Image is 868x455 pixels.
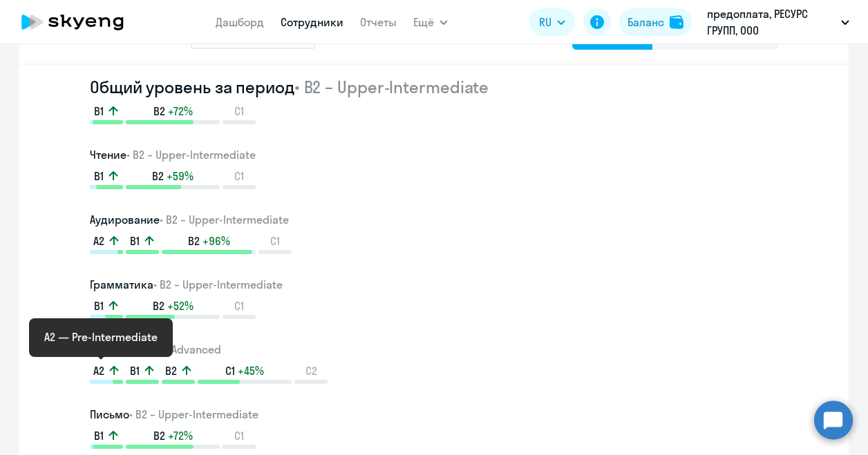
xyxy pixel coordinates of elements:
[90,276,778,293] h3: Грамматика
[90,341,778,358] h3: Говорение
[234,298,244,313] span: C1
[234,428,244,443] span: C1
[165,363,177,378] span: B2
[413,8,448,36] button: Ещё
[130,363,140,378] span: B1
[360,15,397,29] a: Отчеты
[90,406,778,423] h3: Письмо
[188,233,200,249] span: B2
[167,298,194,313] span: +52%
[90,76,778,98] h2: Общий уровень за период
[413,14,434,30] span: Ещё
[93,363,104,378] span: A2
[129,407,258,421] span: • B2 – Upper-Intermediate
[153,428,165,443] span: B2
[216,15,264,29] a: Дашборд
[225,363,235,378] span: C1
[529,8,575,36] button: RU
[234,104,244,119] span: C1
[90,146,778,163] h3: Чтение
[270,233,280,249] span: C1
[130,233,140,249] span: B1
[281,15,343,29] a: Сотрудники
[294,77,489,97] span: • B2 – Upper-Intermediate
[94,298,104,313] span: B1
[153,104,165,119] span: B2
[94,168,104,184] span: B1
[94,104,104,119] span: B1
[167,168,194,184] span: +59%
[202,233,230,249] span: +96%
[94,428,104,443] span: B1
[234,168,244,184] span: C1
[539,14,551,30] span: RU
[700,6,856,39] button: предоплата, РЕСУРС ГРУПП, ООО
[153,278,283,291] span: • B2 – Upper-Intermediate
[126,148,256,162] span: • B2 – Upper-Intermediate
[44,329,158,345] p: A2 — Pre-Intermediate
[160,213,289,226] span: • B2 – Upper-Intermediate
[628,14,664,30] div: Баланс
[144,342,221,356] span: • C1 – Advanced
[152,168,164,184] span: B2
[93,233,104,249] span: A2
[707,6,836,39] p: предоплата, РЕСУРС ГРУПП, ООО
[90,211,778,228] h3: Аудирование
[168,104,193,119] span: +72%
[619,8,692,36] button: Балансbalance
[238,363,264,378] span: +45%
[305,363,317,378] span: C2
[168,428,193,443] span: +72%
[670,15,683,29] img: balance
[153,298,164,313] span: B2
